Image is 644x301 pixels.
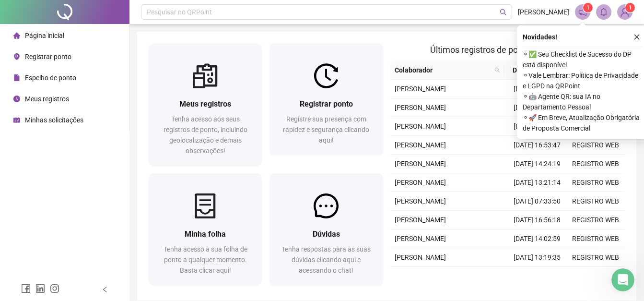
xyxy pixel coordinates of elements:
[50,284,59,293] span: instagram
[395,235,446,242] span: [PERSON_NAME]
[578,8,587,16] span: notification
[300,99,353,108] span: Registrar ponto
[508,98,566,117] td: [DATE] 13:14:36
[13,53,20,60] span: environment
[430,45,585,55] span: Últimos registros de ponto sincronizados
[35,284,45,293] span: linkedin
[13,96,20,102] span: clock-circle
[583,3,593,12] sup: 1
[566,267,625,286] td: REGISTRO WEB
[566,173,625,192] td: REGISTRO WEB
[508,211,566,229] td: [DATE] 16:56:18
[566,229,625,248] td: REGISTRO WEB
[395,141,446,149] span: [PERSON_NAME]
[508,229,566,248] td: [DATE] 14:02:59
[508,117,566,136] td: [DATE] 07:25:04
[395,216,446,224] span: [PERSON_NAME]
[599,8,608,16] span: bell
[21,284,31,293] span: facebook
[566,136,625,155] td: REGISTRO WEB
[25,74,76,82] span: Espelho de ponto
[618,5,632,19] img: 90190
[629,4,632,11] span: 1
[523,49,643,70] span: ⚬ ✅ Seu Checklist de Sucesso do DP está disponível
[13,117,20,123] span: schedule
[164,115,247,155] span: Tenha acesso aos seus registros de ponto, incluindo geolocalização e demais observações!
[523,91,643,112] span: ⚬ 🤖 Agente QR: sua IA no Departamento Pessoal
[566,192,625,211] td: REGISTRO WEB
[508,192,566,211] td: [DATE] 07:33:50
[523,32,557,42] span: Novidades !
[164,245,247,274] span: Tenha acesso a sua folha de ponto a qualquer momento. Basta clicar aqui!
[185,229,226,239] span: Minha folha
[508,65,549,75] span: Data/Hora
[504,61,561,80] th: Data/Hora
[269,173,383,285] a: DúvidasTenha respostas para as suas dúvidas clicando aqui e acessando o chat!
[149,173,262,285] a: Minha folhaTenha acesso a sua folha de ponto a qualquer momento. Basta clicar aqui!
[395,253,446,261] span: [PERSON_NAME]
[281,245,371,274] span: Tenha respostas para as suas dúvidas clicando aqui e acessando o chat!
[395,179,446,186] span: [PERSON_NAME]
[149,43,262,166] a: Meus registrosTenha acesso aos seus registros de ponto, incluindo geolocalização e demais observa...
[523,70,643,91] span: ⚬ Vale Lembrar: Política de Privacidade e LGPD na QRPoint
[492,63,502,77] span: search
[518,7,569,17] span: [PERSON_NAME]
[611,268,634,291] iframe: Intercom live chat
[508,136,566,155] td: [DATE] 16:53:47
[25,116,83,124] span: Minhas solicitações
[586,4,590,11] span: 1
[25,95,69,103] span: Meus registros
[269,43,383,155] a: Registrar pontoRegistre sua presença com rapidez e segurança clicando aqui!
[395,104,446,111] span: [PERSON_NAME]
[395,160,446,168] span: [PERSON_NAME]
[395,197,446,205] span: [PERSON_NAME]
[523,112,643,133] span: ⚬ 🚀 Em Breve, Atualização Obrigatória de Proposta Comercial
[283,115,369,144] span: Registre sua presença com rapidez e segurança clicando aqui!
[395,122,446,130] span: [PERSON_NAME]
[508,80,566,98] td: [DATE] 14:08:44
[313,229,340,239] span: Dúvidas
[508,173,566,192] td: [DATE] 13:21:14
[395,65,491,75] span: Colaborador
[102,286,108,293] span: left
[508,248,566,267] td: [DATE] 13:19:35
[13,74,20,81] span: file
[500,9,507,16] span: search
[566,211,625,229] td: REGISTRO WEB
[633,34,640,40] span: close
[566,248,625,267] td: REGISTRO WEB
[25,32,64,39] span: Página inicial
[508,267,566,286] td: [DATE] 07:23:01
[508,155,566,173] td: [DATE] 14:24:19
[625,3,635,12] sup: Atualize o seu contato no menu Meus Dados
[179,99,231,108] span: Meus registros
[395,85,446,93] span: [PERSON_NAME]
[25,53,71,60] span: Registrar ponto
[13,32,20,39] span: home
[566,155,625,173] td: REGISTRO WEB
[494,67,500,73] span: search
